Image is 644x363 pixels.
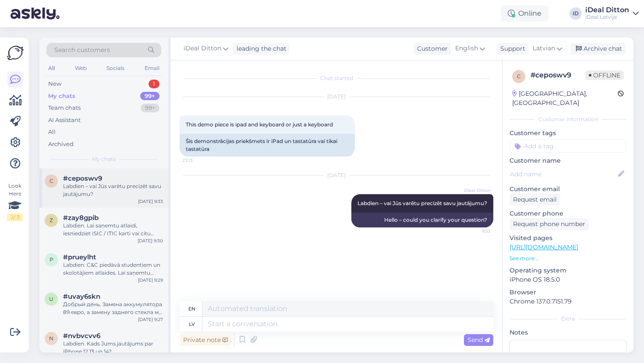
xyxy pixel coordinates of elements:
span: 23:13 [182,157,215,164]
div: Private note [180,334,231,346]
span: c [517,73,521,80]
div: Labdien. Lai saņemtu atlaidi, iesniedziet ISIC / ITIC karti vai citu dokumentu, kas apliecina jūs... [63,222,163,237]
span: This demo piece is ipad and keyboard or just a keyboard [186,121,333,128]
span: Latvian [533,44,555,53]
div: New [48,80,61,88]
div: Extra [510,315,626,323]
div: Labdien. C&C piedāvā studentiem un skolotājiem atlaides. Lai saņemtu atlaidi, iesniedziet ISIC / ... [63,261,163,277]
div: Добрый день. Замена аккумулятора 89 евро, а замену заднего стекла мы не предлагаем для данном мод... [63,300,163,316]
a: iDeal DittoniDeal Latvija [585,7,639,21]
div: AI Assistant [48,116,81,125]
div: [DATE] [180,93,493,101]
span: iDeal Ditton [184,44,221,53]
div: [DATE] 9:29 [138,277,163,283]
span: Send [467,336,490,344]
p: Chrome 137.0.7151.79 [510,297,626,306]
div: Chat started [180,74,493,82]
div: Socials [105,63,126,74]
p: See more ... [510,255,626,262]
div: Web [73,63,88,74]
div: Customer [414,44,448,53]
div: 2 / 3 [7,213,23,221]
span: p [50,256,53,263]
span: #uvay6skn [63,293,100,300]
p: Customer tags [510,129,626,138]
div: Team chats [48,104,81,112]
div: 99+ [140,92,159,101]
span: z [50,217,53,223]
div: [DATE] 9:27 [138,316,163,323]
div: Online [501,6,548,21]
div: All [46,63,57,74]
input: Add a tag [510,140,626,153]
span: #zay8gpib [63,214,99,222]
div: # ceposwv9 [531,70,585,80]
div: Request phone number [510,218,589,230]
p: Notes [510,328,626,337]
div: iDeal Latvija [585,14,629,21]
p: Browser [510,288,626,297]
div: Look Here [7,182,23,221]
p: iPhone OS 18.5.0 [510,275,626,284]
span: My chats [92,155,116,163]
div: Request email [510,194,560,206]
div: leading the chat [233,44,287,53]
span: Labdien – vai Jūs varētu precizēt savu jautājumu? [357,200,487,206]
span: Offline [585,70,624,80]
span: #ceposwv9 [63,175,102,182]
p: Customer email [510,185,626,194]
p: Visited pages [510,234,626,243]
span: English [455,44,478,53]
div: [DATE] 9:30 [138,237,163,244]
a: [URL][DOMAIN_NAME] [510,243,578,251]
div: ID [570,7,582,20]
img: Askly Logo [7,45,24,61]
div: 99+ [141,104,159,112]
input: Add name [510,169,616,179]
div: Email [143,63,161,74]
p: Customer phone [510,209,626,218]
div: All [48,128,56,136]
div: 1 [149,80,159,88]
div: lv [189,317,195,332]
p: Customer name [510,156,626,165]
span: iDeal Ditton [458,187,491,194]
div: Support [497,44,525,53]
span: u [49,296,53,302]
div: Archive chat [570,43,626,55]
span: 9:33 [458,228,491,234]
div: Archived [48,140,74,149]
div: en [188,301,195,316]
div: [DATE] [180,171,493,179]
div: Customer information [510,115,626,123]
div: Labdien – vai Jūs varētu precizēt savu jautājumu? [63,182,163,198]
div: [GEOGRAPHIC_DATA], [GEOGRAPHIC_DATA] [512,89,618,108]
div: iDeal Ditton [585,7,629,14]
p: Operating system [510,266,626,275]
div: [DATE] 9:33 [138,198,163,205]
span: c [50,178,53,184]
div: Hello – could you clarify your question? [351,213,493,227]
span: #prueylht [63,253,96,261]
span: Search customers [54,45,110,55]
div: Šis demonstrācijas priekšmets ir iPad un tastatūra vai tikai tastatūra [180,134,355,157]
span: #nvbvcvv6 [63,332,100,340]
div: My chats [48,92,75,101]
span: n [49,335,53,342]
div: Labdien. Kads Jums jautājums par iPhone 12,13 un 14? [63,340,163,356]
